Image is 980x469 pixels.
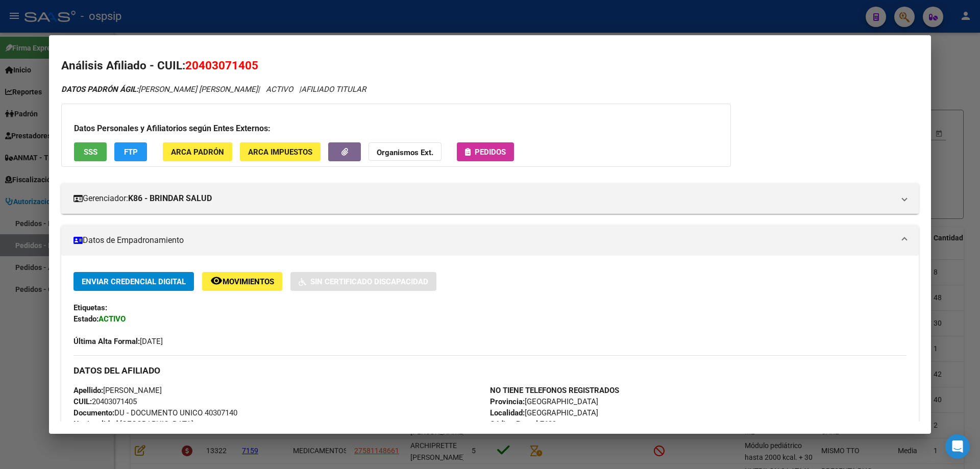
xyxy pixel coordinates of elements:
[61,57,919,75] h2: Análisis Afiliado - CUIL:
[490,408,525,417] strong: Localidad:
[490,419,540,429] strong: Código Postal:
[128,192,212,205] strong: K86 - BRINDAR SALUD
[248,147,312,157] span: ARCA Impuestos
[73,408,114,417] strong: Documento:
[185,59,258,72] span: 20403071405
[240,142,321,161] button: ARCA Impuestos
[490,397,525,406] strong: Provincia:
[490,419,556,429] span: 7600
[475,147,506,157] span: Pedidos
[61,85,138,94] strong: DATOS PADRÓN ÁGIL:
[457,142,514,161] button: Pedidos
[490,408,598,417] span: [GEOGRAPHIC_DATA]
[73,397,137,406] span: 20403071405
[369,142,442,161] button: Organismos Ext.
[73,337,140,346] strong: Última Alta Formal:
[73,365,906,376] h3: DATOS DEL AFILIADO
[84,147,97,157] span: SSS
[82,277,186,286] span: Enviar Credencial Digital
[73,397,92,406] strong: CUIL:
[124,147,138,157] span: FTP
[73,234,894,246] mat-panel-title: Datos de Empadronamiento
[74,122,718,135] h3: Datos Personales y Afiliatorios según Entes Externos:
[73,303,107,312] strong: Etiquetas:
[163,142,232,161] button: ARCA Padrón
[73,408,237,417] span: DU - DOCUMENTO UNICO 40307140
[223,277,274,286] span: Movimientos
[73,337,163,346] span: [DATE]
[73,272,194,291] button: Enviar Credencial Digital
[171,147,224,157] span: ARCA Padrón
[74,142,107,161] button: SSS
[490,386,619,395] strong: NO TIENE TELEFONOS REGISTRADOS
[301,85,366,94] span: AFILIADO TITULAR
[490,397,598,406] span: [GEOGRAPHIC_DATA]
[202,272,282,291] button: Movimientos
[945,434,970,459] div: Open Intercom Messenger
[61,225,919,256] mat-expansion-panel-header: Datos de Empadronamiento
[61,183,919,214] mat-expansion-panel-header: Gerenciador:K86 - BRINDAR SALUD
[73,386,103,395] strong: Apellido:
[61,85,366,94] i: | ACTIVO |
[310,277,428,286] span: Sin Certificado Discapacidad
[73,314,99,324] strong: Estado:
[377,148,433,157] strong: Organismos Ext.
[290,272,436,291] button: Sin Certificado Discapacidad
[210,275,223,287] mat-icon: remove_red_eye
[73,192,894,205] mat-panel-title: Gerenciador:
[114,142,147,161] button: FTP
[61,85,258,94] span: [PERSON_NAME] [PERSON_NAME]
[73,419,193,429] span: [GEOGRAPHIC_DATA]
[99,314,126,324] strong: ACTIVO
[73,386,162,395] span: [PERSON_NAME]
[73,419,120,429] strong: Nacionalidad:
